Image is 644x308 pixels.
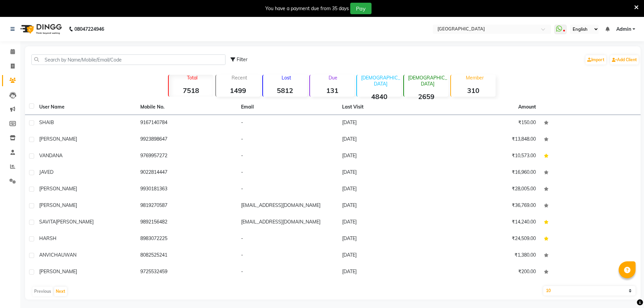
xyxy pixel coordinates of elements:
[237,99,338,115] th: Email
[237,132,338,148] td: -
[171,75,213,81] p: Total
[237,56,247,63] span: Filter
[74,20,104,39] b: 08047224946
[39,252,51,258] span: ANVI
[311,75,354,81] p: Due
[610,55,639,65] a: Add Client
[39,169,53,175] span: JAVED
[136,214,237,231] td: 9892156482
[136,198,237,214] td: 9819270587
[51,252,76,258] span: CHAUWAN
[357,92,401,101] strong: 4840
[39,136,77,142] span: [PERSON_NAME]
[39,119,54,125] span: SHAIB
[266,75,307,81] p: Lost
[586,55,606,65] a: Import
[616,26,631,33] span: Admin
[439,214,540,231] td: ₹14,240.00
[136,115,237,132] td: 9167140784
[265,5,349,12] div: You have a payment due from 35 days
[237,198,338,214] td: [EMAIL_ADDRESS][DOMAIN_NAME]
[338,264,439,281] td: [DATE]
[35,99,136,115] th: User Name
[338,99,439,115] th: Last Visit
[39,235,56,241] span: HARSH
[237,264,338,281] td: -
[439,148,540,165] td: ₹10,573.00
[39,268,77,275] span: [PERSON_NAME]
[136,165,237,181] td: 9022814447
[136,132,237,148] td: 9923898647
[136,247,237,264] td: 8082525241
[237,148,338,165] td: -
[514,99,540,115] th: Amount
[407,75,448,87] p: [DEMOGRAPHIC_DATA]
[136,264,237,281] td: 9725532459
[338,181,439,198] td: [DATE]
[216,86,260,95] strong: 1499
[237,214,338,231] td: [EMAIL_ADDRESS][DOMAIN_NAME]
[454,75,495,81] p: Member
[136,231,237,247] td: 8983072225
[338,247,439,264] td: [DATE]
[17,20,64,39] img: logo
[439,264,540,281] td: ₹200.00
[237,165,338,181] td: -
[39,219,56,225] span: SAVITA
[350,3,372,14] button: Pay
[136,148,237,165] td: 9769957272
[237,115,338,132] td: -
[439,181,540,198] td: ₹28,005.00
[56,219,94,225] span: [PERSON_NAME]
[439,165,540,181] td: ₹16,960.00
[439,132,540,148] td: ₹13,848.00
[451,86,495,95] strong: 310
[338,231,439,247] td: [DATE]
[237,231,338,247] td: -
[169,86,213,95] strong: 7518
[263,86,307,95] strong: 5812
[136,181,237,198] td: 9930181363
[439,247,540,264] td: ₹1,380.00
[439,115,540,132] td: ₹150.00
[338,115,439,132] td: [DATE]
[338,148,439,165] td: [DATE]
[439,198,540,214] td: ₹36,769.00
[310,86,354,95] strong: 131
[237,181,338,198] td: -
[360,75,401,87] p: [DEMOGRAPHIC_DATA]
[237,247,338,264] td: -
[54,287,67,296] button: Next
[338,165,439,181] td: [DATE]
[338,214,439,231] td: [DATE]
[404,92,448,101] strong: 2659
[39,186,77,192] span: [PERSON_NAME]
[39,152,63,159] span: VANDANA
[31,54,225,65] input: Search by Name/Mobile/Email/Code
[219,75,260,81] p: Recent
[136,99,237,115] th: Mobile No.
[338,132,439,148] td: [DATE]
[39,202,77,208] span: [PERSON_NAME]
[439,231,540,247] td: ₹24,509.00
[338,198,439,214] td: [DATE]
